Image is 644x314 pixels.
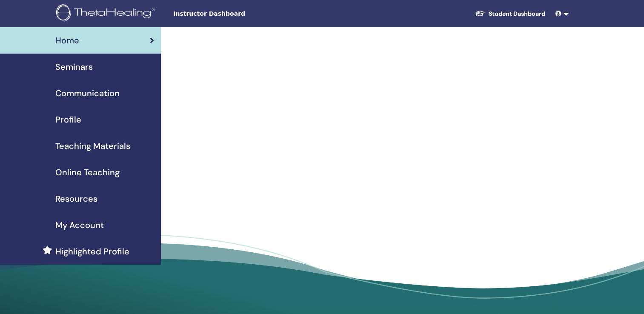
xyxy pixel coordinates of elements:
[55,60,93,73] span: Seminars
[55,192,97,205] span: Resources
[55,219,104,231] span: My Account
[56,4,158,23] img: logo.png
[55,140,130,152] span: Teaching Materials
[55,245,129,258] span: Highlighted Profile
[468,6,552,22] a: Student Dashboard
[55,87,120,100] span: Communication
[55,34,79,47] span: Home
[173,9,301,18] span: Instructor Dashboard
[475,10,485,17] img: graduation-cap-white.svg
[55,113,81,126] span: Profile
[55,166,120,179] span: Online Teaching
